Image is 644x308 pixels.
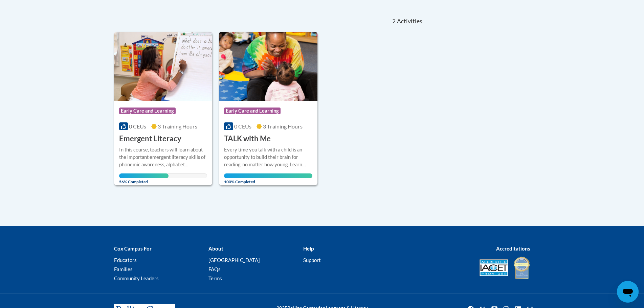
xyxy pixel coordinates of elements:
span: Activities [397,18,422,25]
div: In this course, teachers will learn about the important emergent literacy skills of phonemic awar... [119,146,207,168]
a: Educators [114,257,137,263]
b: Cox Campus For [114,245,152,252]
span: Early Care and Learning [119,108,176,114]
span: 56% Completed [119,173,169,184]
a: Support [303,257,321,263]
a: Terms [208,275,222,281]
div: Every time you talk with a child is an opportunity to build their brain for reading, no matter ho... [224,146,312,168]
iframe: Button to launch messaging window [617,281,639,303]
img: Accredited IACET® Provider [480,259,508,276]
b: About [208,245,223,252]
b: Help [303,245,314,252]
a: Community Leaders [114,275,159,281]
span: 0 CEUs [129,123,146,129]
a: Course LogoEarly Care and Learning0 CEUs3 Training Hours Emergent LiteracyIn this course, teacher... [114,32,213,185]
span: 3 Training Hours [263,123,303,129]
b: Accreditations [496,245,530,252]
span: 0 CEUs [234,123,251,129]
img: Course Logo [219,32,317,101]
a: FAQs [208,266,221,272]
h3: Emergent Literacy [119,134,181,144]
a: Course LogoEarly Care and Learning0 CEUs3 Training Hours TALK with MeEvery time you talk with a c... [219,32,317,185]
img: Course Logo [114,32,213,101]
span: 3 Training Hours [158,123,197,129]
a: [GEOGRAPHIC_DATA] [208,257,260,263]
span: Early Care and Learning [224,108,281,114]
a: Families [114,266,133,272]
div: Your progress [119,173,169,178]
h3: TALK with Me [224,134,271,144]
div: Your progress [224,173,312,178]
span: 100% Completed [224,173,312,184]
img: IDA® Accredited [513,256,530,280]
span: 2 [392,18,396,25]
